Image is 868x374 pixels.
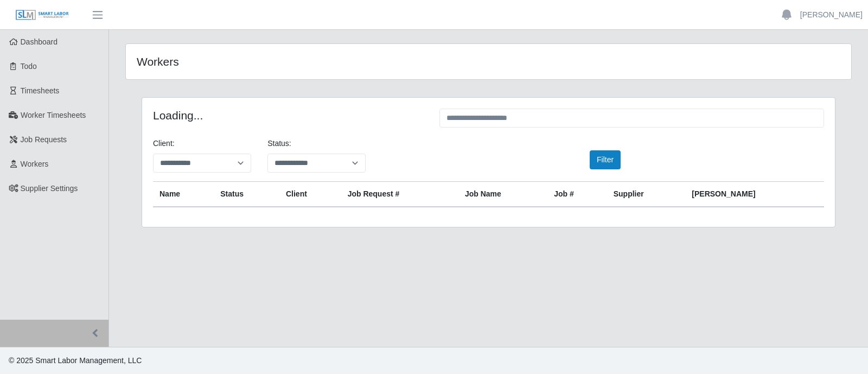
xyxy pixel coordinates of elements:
h4: Workers [137,55,420,68]
span: Job Requests [21,135,67,144]
a: [PERSON_NAME] [800,9,863,21]
h4: Loading... [153,109,423,122]
button: Filter [590,150,621,169]
span: Workers [21,160,49,168]
span: Supplier Settings [21,184,78,193]
th: Job Request # [341,182,458,207]
label: Status: [267,138,291,149]
img: SLM Logo [15,9,69,21]
th: Job Name [458,182,547,207]
th: Status [214,182,279,207]
span: Timesheets [21,86,60,95]
th: Supplier [607,182,686,207]
span: Todo [21,62,37,71]
th: Job # [547,182,607,207]
span: Worker Timesheets [21,111,86,119]
th: [PERSON_NAME] [685,182,824,207]
th: Client [279,182,341,207]
label: Client: [153,138,175,149]
span: © 2025 Smart Labor Management, LLC [9,356,142,365]
span: Dashboard [21,37,58,46]
th: Name [153,182,214,207]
